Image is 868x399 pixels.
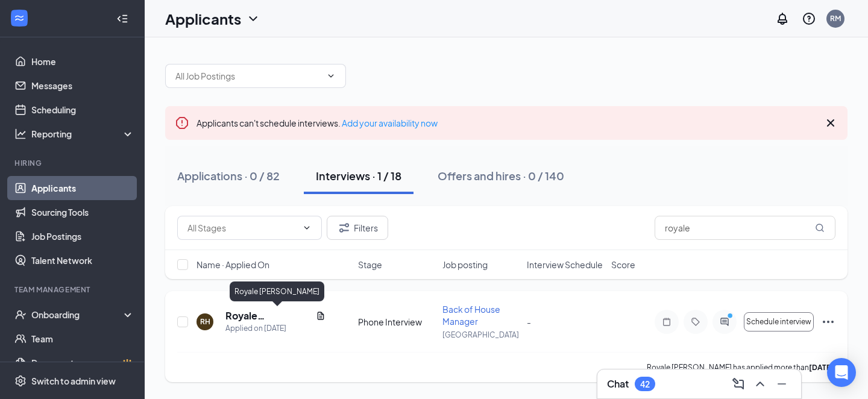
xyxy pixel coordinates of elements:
[527,259,603,271] span: Interview Schedule
[753,377,767,391] svg: ChevronUp
[772,374,791,394] button: Minimize
[230,281,324,301] div: Royale [PERSON_NAME]
[442,259,488,271] span: Job posting
[246,11,260,26] svg: ChevronDown
[31,176,134,200] a: Applicants
[830,13,841,24] div: RM
[31,74,134,98] a: Messages
[640,379,650,389] div: 42
[197,118,438,128] span: Applicants can't schedule interviews.
[746,318,811,326] span: Schedule interview
[326,71,336,81] svg: ChevronDown
[116,13,128,25] svg: Collapse
[775,377,789,391] svg: Minimize
[815,223,825,233] svg: MagnifyingGlass
[175,116,189,130] svg: Error
[31,248,134,272] a: Talent Network
[14,309,27,321] svg: UserCheck
[442,304,500,327] span: Back of House Manager
[438,168,564,183] div: Offers and hires · 0 / 140
[165,8,241,29] h1: Applicants
[607,377,629,391] h3: Chat
[527,316,531,327] span: -
[31,224,134,248] a: Job Postings
[775,11,790,26] svg: Notifications
[731,377,746,391] svg: ComposeMessage
[316,311,325,321] svg: Document
[187,221,297,234] input: All Stages
[358,259,382,271] span: Stage
[14,284,132,295] div: Team Management
[31,351,134,375] a: DocumentsCrown
[316,168,401,183] div: Interviews · 1 / 18
[647,362,835,372] p: Royale [PERSON_NAME] has applied more than .
[14,128,27,140] svg: Analysis
[14,375,27,387] svg: Settings
[175,69,321,83] input: All Job Postings
[13,12,25,24] svg: WorkstreamLogo
[31,128,135,140] div: Reporting
[611,259,635,271] span: Score
[31,200,134,224] a: Sourcing Tools
[225,309,311,322] h5: Royale [PERSON_NAME]
[342,118,438,128] a: Add your availability now
[725,312,739,322] svg: PrimaryDot
[177,168,280,183] div: Applications · 0 / 82
[200,316,210,327] div: RH
[31,49,134,74] a: Home
[31,375,116,387] div: Switch to admin view
[197,259,269,271] span: Name · Applied On
[809,363,834,372] b: [DATE]
[337,221,351,235] svg: Filter
[655,216,835,240] input: Search in interviews
[717,317,732,327] svg: ActiveChat
[750,374,770,394] button: ChevronUp
[827,358,856,387] div: Open Intercom Messenger
[688,317,703,327] svg: Tag
[729,374,748,394] button: ComposeMessage
[802,11,816,26] svg: QuestionInfo
[31,309,124,321] div: Onboarding
[31,98,134,122] a: Scheduling
[225,322,325,335] div: Applied on [DATE]
[31,327,134,351] a: Team
[358,316,435,328] div: Phone Interview
[442,330,520,340] p: [GEOGRAPHIC_DATA]
[821,315,835,329] svg: Ellipses
[327,216,388,240] button: Filter Filters
[744,312,814,331] button: Schedule interview
[659,317,674,327] svg: Note
[14,158,132,168] div: Hiring
[302,223,312,233] svg: ChevronDown
[823,116,838,130] svg: Cross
